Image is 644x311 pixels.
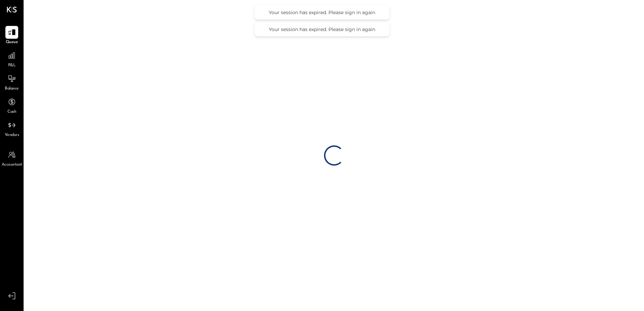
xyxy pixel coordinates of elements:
div: Your session has expired. Please sign in again [261,26,383,32]
a: Queue [0,26,23,45]
span: Cash [7,109,16,115]
div: Your session has expired. Please sign in again [261,9,383,15]
span: Queue [6,39,18,45]
span: Balance [5,86,19,92]
a: Vendors [0,119,23,138]
a: Accountant [0,148,23,168]
span: Accountant [2,162,22,168]
a: Cash [0,96,23,115]
span: P&L [8,63,16,69]
span: Vendors [5,132,19,138]
a: Balance [0,72,23,92]
a: P&L [0,49,23,69]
